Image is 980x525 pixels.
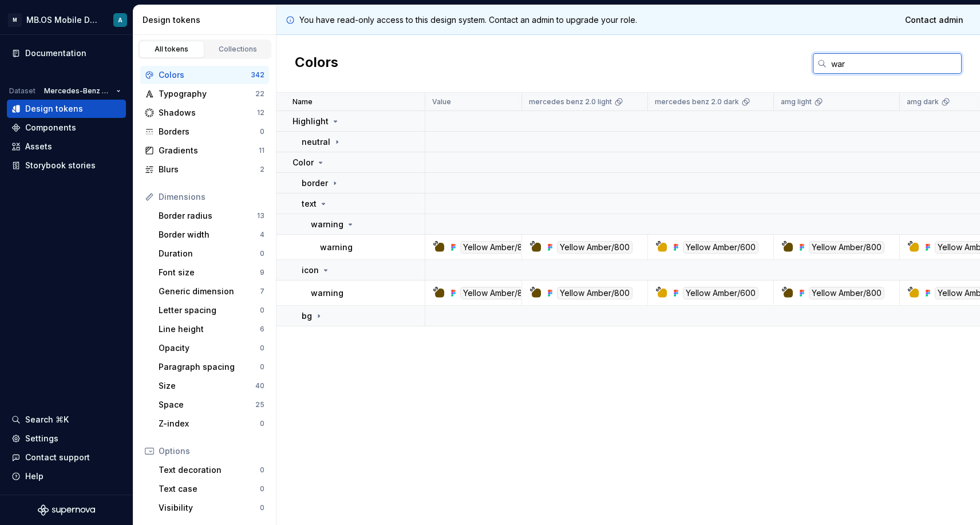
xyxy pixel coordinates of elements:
[154,301,269,319] a: Letter spacing0
[827,53,962,74] input: Search in tokens...
[293,97,313,106] p: Name
[154,226,269,244] a: Border width4
[460,241,536,254] div: Yellow Amber/800
[655,97,739,106] p: mercedes benz 2.0 dark
[159,126,260,137] div: Borders
[907,97,939,106] p: amg dark
[25,433,58,444] div: Settings
[7,156,126,175] a: Storybook stories
[143,14,271,26] div: Design tokens
[159,502,260,514] div: Visibility
[38,504,95,516] svg: Supernova Logo
[210,45,267,54] div: Collections
[143,45,200,54] div: All tokens
[7,448,126,467] button: Contact support
[260,306,264,315] div: 0
[460,287,536,299] div: Yellow Amber/800
[432,97,451,106] p: Value
[683,241,758,254] div: Yellow Amber/600
[260,362,264,372] div: 0
[159,399,255,410] div: Space
[140,123,269,141] a: Borders0
[154,377,269,395] a: Size40
[159,145,259,156] div: Gradients
[159,69,251,81] div: Colors
[154,320,269,338] a: Line height6
[159,229,260,240] div: Border width
[159,361,260,373] div: Paragraph spacing
[257,211,264,220] div: 13
[25,414,69,425] div: Search ⌘K
[7,44,126,62] a: Documentation
[159,107,257,119] div: Shadows
[905,14,963,26] span: Contact admin
[154,282,269,301] a: Generic dimension7
[159,445,264,457] div: Options
[154,396,269,414] a: Space25
[159,164,260,175] div: Blurs
[25,160,96,171] div: Storybook stories
[320,242,353,253] p: warning
[154,263,269,282] a: Font size9
[260,127,264,136] div: 0
[159,380,255,392] div: Size
[159,418,260,429] div: Z-index
[257,108,264,117] div: 12
[259,146,264,155] div: 11
[44,86,112,96] span: Mercedes-Benz 2.0
[302,265,319,276] p: icon
[159,464,260,476] div: Text decoration
[154,499,269,517] a: Visibility0
[529,97,612,106] p: mercedes benz 2.0 light
[140,66,269,84] a: Colors342
[295,53,338,74] h2: Colors
[2,7,131,32] button: MMB.OS Mobile Design SystemA
[7,137,126,156] a: Assets
[159,191,264,203] div: Dimensions
[25,452,90,463] div: Contact support
[154,415,269,433] a: Z-index0
[25,103,83,115] div: Design tokens
[159,323,260,335] div: Line height
[260,344,264,353] div: 0
[260,230,264,239] div: 4
[293,157,314,168] p: Color
[7,410,126,429] button: Search ⌘K
[302,198,317,210] p: text
[809,241,884,254] div: Yellow Amber/800
[683,287,758,299] div: Yellow Amber/600
[557,287,633,299] div: Yellow Amber/800
[25,122,76,133] div: Components
[302,177,328,189] p: border
[26,14,100,26] div: MB.OS Mobile Design System
[39,83,126,99] button: Mercedes-Benz 2.0
[311,219,343,230] p: warning
[311,287,343,299] p: warning
[159,210,257,222] div: Border radius
[255,400,264,409] div: 25
[260,503,264,512] div: 0
[8,13,22,27] div: M
[140,104,269,122] a: Shadows12
[260,249,264,258] div: 0
[25,141,52,152] div: Assets
[299,14,637,26] p: You have read-only access to this design system. Contact an admin to upgrade your role.
[260,419,264,428] div: 0
[7,100,126,118] a: Design tokens
[781,97,812,106] p: amg light
[154,480,269,498] a: Text case0
[255,381,264,390] div: 40
[7,119,126,137] a: Components
[9,86,35,96] div: Dataset
[140,141,269,160] a: Gradients11
[159,248,260,259] div: Duration
[25,471,44,482] div: Help
[7,429,126,448] a: Settings
[159,267,260,278] div: Font size
[140,85,269,103] a: Typography22
[260,325,264,334] div: 6
[159,305,260,316] div: Letter spacing
[154,244,269,263] a: Duration0
[159,88,255,100] div: Typography
[118,15,122,25] div: A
